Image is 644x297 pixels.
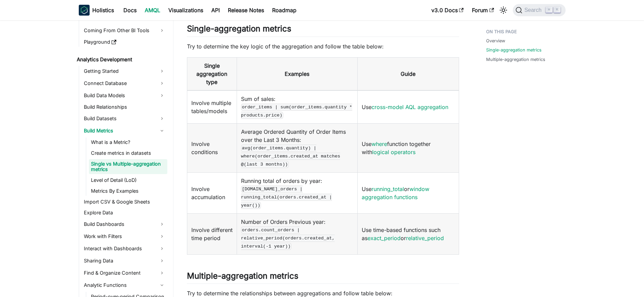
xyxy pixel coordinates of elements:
code: order_items | sum(order_items.quantity * products.price) [241,104,352,119]
a: Build Data Models [82,90,167,101]
td: Sum of sales: [237,90,357,124]
a: Interact with Dashboards [82,243,167,254]
a: running_total [372,186,404,192]
a: Getting Started [82,66,167,77]
a: Roadmap [268,5,301,16]
a: Metrics By Examples [89,186,167,196]
td: Involve multiple tables/models [187,90,237,124]
a: relative_period [406,235,444,241]
h2: Multiple-aggregation metrics [187,271,459,284]
a: Single vs Multiple-aggregation metrics [89,159,167,174]
td: Average Ordered Quantity of Order Items over the Last 3 Months: [237,123,357,172]
a: Connect Database [82,78,167,89]
a: Coming From Other BI Tools [82,25,167,36]
a: Analytic Functions [82,280,167,291]
img: Holistics [79,5,90,16]
kbd: K [554,7,560,13]
a: Import CSV & Google Sheets [82,197,167,207]
a: where [372,141,387,147]
td: Use function together with [357,123,459,172]
a: Build Relationships [82,102,167,112]
th: Examples [237,57,357,90]
td: Number of Orders Previous year: [237,213,357,254]
th: Guide [357,57,459,90]
a: Level of Detail (LoD) [89,175,167,185]
button: Switch between dark and light mode (currently light mode) [498,5,509,16]
span: Search [522,7,546,13]
b: Holistics [92,6,114,14]
a: Find & Organize Content [82,268,167,278]
code: orders.count_orders | relative_period(orders.created_at, interval(-1 year)) [241,227,335,250]
p: Try to determine the key logic of the aggregation and follow the table below: [187,42,459,50]
td: Use or [357,172,459,213]
a: Analytics Development [75,55,167,64]
a: Overview [486,38,505,44]
a: HolisticsHolistics [79,5,114,16]
th: Single aggregation type [187,57,237,90]
a: v3.0 Docs [427,5,468,16]
td: Involve conditions [187,123,237,172]
a: Sharing Data [82,255,167,266]
a: Multiple-aggregation metrics [486,56,545,63]
a: exact_period [367,235,401,241]
a: Explore Data [82,208,167,217]
td: Use [357,90,459,124]
a: logical operators [372,149,415,155]
td: Use time-based functions such as or [357,213,459,254]
code: [DOMAIN_NAME]_orders | running_total(orders.created_at | year()) [241,186,332,209]
td: Involve different time period [187,213,237,254]
a: What is a Metric? [89,137,167,147]
a: window aggregation functions [362,186,429,200]
a: Build Dashboards [82,219,167,230]
a: API [207,5,224,16]
a: AMQL [141,5,164,16]
a: Single-aggregation metrics [486,47,542,53]
code: avg(order_items.quantity) | where(order_items.created_at matches @(last 3 months)) [241,145,340,168]
a: Build Datasets [82,113,167,124]
a: Forum [468,5,498,16]
a: Release Notes [224,5,268,16]
button: Search (Command+K) [513,4,565,16]
kbd: ⌘ [546,7,552,13]
a: Build Metrics [82,125,167,136]
a: Playground [82,37,167,47]
a: cross-model AQL aggregation [372,104,448,110]
td: Involve accumulation [187,172,237,213]
a: Docs [119,5,141,16]
nav: Docs sidebar [72,20,173,297]
td: Running total of orders by year: [237,172,357,213]
a: Create metrics in datasets [89,148,167,158]
a: Visualizations [164,5,207,16]
h2: Single-aggregation metrics [187,24,459,37]
a: Work with Filters [82,231,167,242]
